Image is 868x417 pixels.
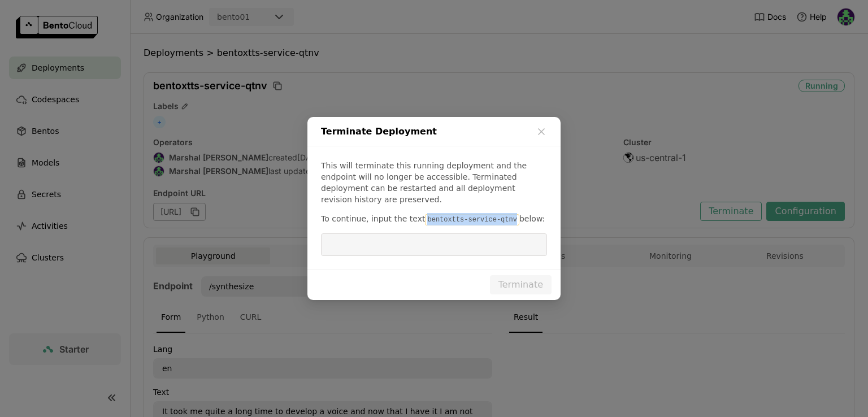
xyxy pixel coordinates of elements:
button: Terminate [490,275,552,294]
div: dialog [307,117,561,300]
div: Terminate Deployment [307,117,561,146]
p: This will terminate this running deployment and the endpoint will no longer be accessible. Termin... [321,160,547,205]
code: bentoxtts-service-qtnv [425,214,519,225]
span: below: [519,214,545,223]
span: To continue, input the text [321,214,425,223]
